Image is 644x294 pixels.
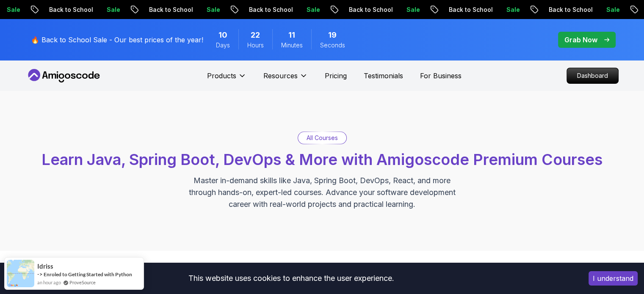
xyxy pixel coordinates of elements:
[41,150,603,169] span: Learn Java, Spring Boot, DevOps & More with Amigoscode Premium Courses
[567,68,619,84] a: Dashboard
[364,71,403,81] a: Testimonials
[540,5,597,14] p: Back to School
[37,271,43,278] span: ->
[180,175,464,210] p: Master in-demand skills like Java, Spring Boot, DevOps, React, and more through hands-on, expert-...
[398,5,425,14] p: Sale
[40,5,98,14] p: Back to School
[420,71,462,81] a: For Business
[263,71,298,81] p: Resources
[198,5,225,14] p: Sale
[567,68,618,83] p: Dashboard
[247,41,264,49] span: Hours
[140,5,198,14] p: Back to School
[281,41,303,49] span: Minutes
[216,41,230,49] span: Days
[589,271,638,286] button: Accept cookies
[7,260,34,287] img: provesource social proof notification image
[218,29,227,41] span: 10 Days
[31,35,203,45] p: 🔥 Back to School Sale - Our best prices of the year!
[240,5,298,14] p: Back to School
[325,71,347,81] a: Pricing
[6,269,576,288] div: This website uses cookies to enhance the user experience.
[251,29,260,41] span: 22 Hours
[597,5,625,14] p: Sale
[98,5,125,14] p: Sale
[307,134,338,142] p: All Courses
[328,29,337,41] span: 19 Seconds
[37,279,61,286] span: an hour ago
[340,5,398,14] p: Back to School
[564,35,597,45] p: Grab Now
[44,271,132,278] a: Enroled to Getting Started with Python
[440,5,498,14] p: Back to School
[320,41,345,49] span: Seconds
[37,263,53,270] span: idriss
[69,279,96,286] a: ProveSource
[498,5,525,14] p: Sale
[207,71,236,81] p: Products
[298,5,325,14] p: Sale
[263,71,308,88] button: Resources
[207,71,246,88] button: Products
[288,29,295,41] span: 11 Minutes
